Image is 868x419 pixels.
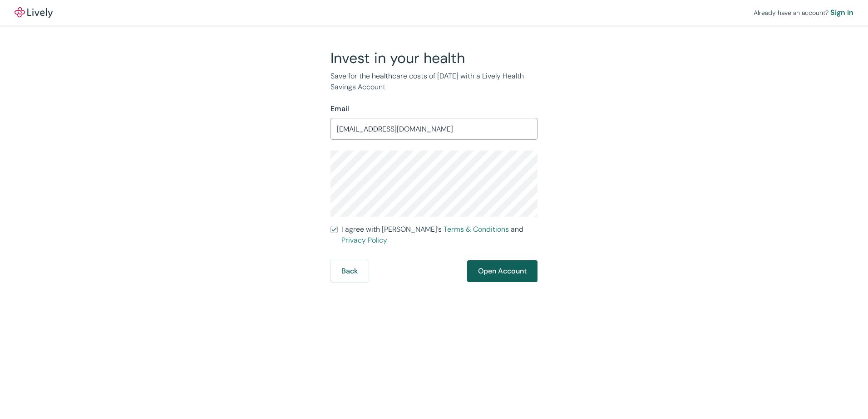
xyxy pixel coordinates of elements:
a: Privacy Policy [341,235,387,245]
a: Terms & Conditions [444,224,509,234]
p: Save for the healthcare costs of [DATE] with a Lively Health Savings Account [330,71,538,93]
button: Open Account [467,260,538,282]
a: Sign in [830,7,853,18]
button: Back [330,260,369,282]
div: Already have an account? [754,7,853,18]
a: LivelyLively [15,7,53,18]
img: Lively [15,7,53,18]
label: Email [330,103,349,114]
h2: Invest in your health [330,49,538,67]
span: I agree with [PERSON_NAME]’s and [341,224,538,246]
